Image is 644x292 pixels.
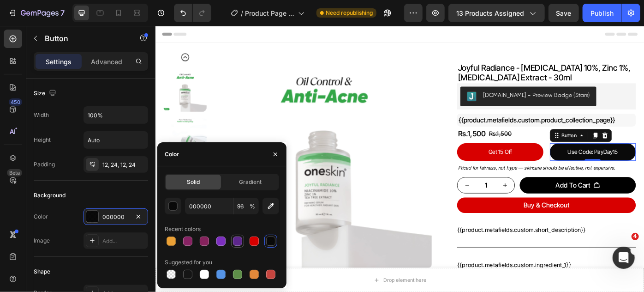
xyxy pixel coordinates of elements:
button: Carousel Back Arrow [28,30,39,41]
span: Solid [187,178,200,186]
div: [DOMAIN_NAME] - Preview Badge (Stars) [371,74,492,84]
span: 4 [632,233,639,240]
button: Add To Cart [413,171,544,190]
span: 13 products assigned [456,8,524,18]
div: Add To Cart [453,176,493,186]
h1: joyful radiance - [MEDICAL_DATA] 10%, zinc 1%, [MEDICAL_DATA] extract - 30ml [342,41,544,65]
div: Publish [590,8,614,18]
div: Height [34,136,51,144]
div: Rich Text Editor. Editing area: main [377,139,404,147]
p: Button [45,33,123,44]
button: Publish [583,4,621,22]
div: Rich Text Editor. Editing area: main [467,139,524,147]
p: Get 15 Off [377,139,404,147]
div: 450 [9,98,22,106]
div: Background [34,191,66,200]
p: Settings [46,57,72,67]
button: 13 products assigned [448,4,545,22]
button: <p>Buy &amp; Checkout</p> [342,195,544,212]
div: Color [165,150,179,158]
input: Eg: FFFFFF [185,198,233,214]
button: Judge.me - Preview Badge (Stars) [346,69,500,91]
button: Save [549,4,579,22]
div: {{product.metafields.custom.short_description}} [342,226,544,236]
p: Use Code: PayDay15 [467,139,524,147]
div: {{product.metafields.custom.ingredient_1}} [342,266,471,276]
input: quantity [364,172,385,189]
img: Judgeme.png [353,74,364,85]
p: Advanced [91,57,122,67]
span: Gradient [239,178,262,186]
div: 000000 [102,213,129,221]
span: Product Page - [DATE] 13:09:54 [245,8,294,18]
div: Image [34,237,50,245]
input: Auto [84,107,148,123]
span: / [241,8,243,18]
div: Size [34,87,58,100]
button: <p>Use Code: PayDay15</p> [447,133,544,152]
iframe: Design area [155,26,644,292]
button: decrement [342,172,364,189]
button: Carousel Next Arrow [28,261,39,272]
div: Rs.1,500 [342,114,375,131]
div: Width [34,111,49,119]
div: Rs.1,500 [377,117,405,128]
span: % [250,202,255,211]
div: Beta [7,169,22,176]
span: Save [556,9,572,17]
div: {{product.metafields.custom.product_collection_page}} [344,101,543,112]
p: Buy & Checkout [417,198,469,208]
input: Auto [84,132,148,148]
span: Need republishing [326,9,373,17]
button: increment [385,172,407,189]
div: Add... [102,237,146,245]
p: 7 [60,7,65,18]
div: Suggested for you [165,258,212,267]
div: Recent colors [165,225,201,233]
button: <p>Get 15 Off</p> [342,133,439,152]
p: Priced for fairness, not hype — skincare should be effective, not expensive. [343,156,543,166]
div: Button [459,120,479,128]
div: Undo/Redo [174,4,211,22]
button: 7 [4,4,69,22]
div: Color [34,213,48,221]
div: Drop element here [258,284,307,292]
div: 12, 24, 12, 24 [102,161,146,169]
div: Padding [34,160,55,169]
iframe: Intercom live chat [613,247,635,269]
div: Shape [34,268,50,276]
